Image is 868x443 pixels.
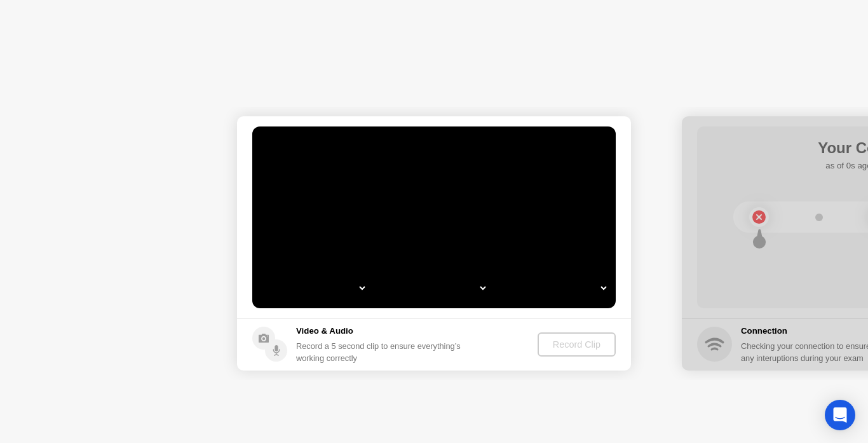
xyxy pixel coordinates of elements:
[296,340,466,364] div: Record a 5 second clip to ensure everything’s working correctly
[825,400,855,430] div: Open Intercom Messenger
[379,275,488,301] select: Available speakers
[500,275,609,301] select: Available microphones
[259,275,367,301] select: Available cameras
[538,332,616,357] button: Record Clip
[543,339,611,350] div: Record Clip
[296,325,466,337] h5: Video & Audio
